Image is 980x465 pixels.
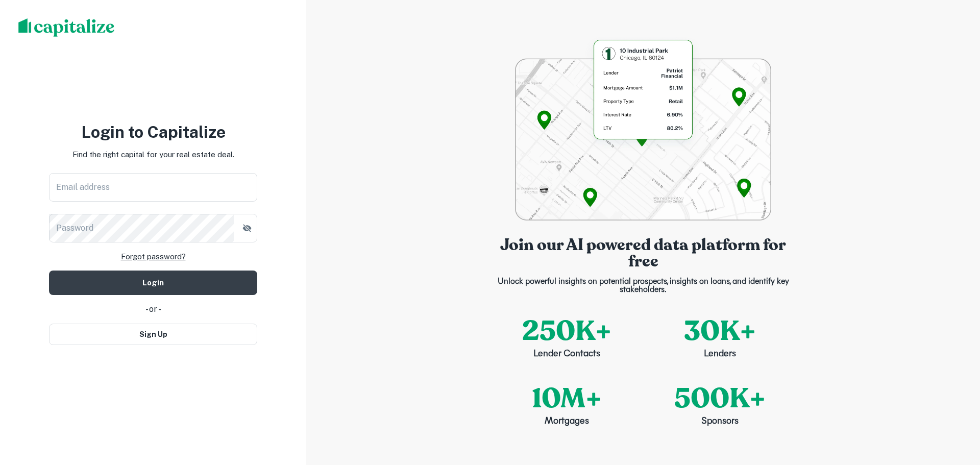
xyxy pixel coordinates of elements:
[533,348,600,361] p: Lender Contacts
[18,18,115,37] img: capitalize-logo.png
[522,310,611,352] p: 250K+
[545,415,589,429] p: Mortgages
[72,149,234,161] p: Find the right capital for your real estate deal.
[684,310,756,352] p: 30K+
[49,271,257,295] button: Login
[49,303,257,315] div: - or -
[929,383,980,432] iframe: Chat Widget
[515,37,771,221] img: login-bg
[490,278,796,294] p: Unlock powerful insights on potential prospects, insights on loans, and identify key stakeholders.
[49,120,257,144] h3: Login to Capitalize
[701,415,739,429] p: Sponsors
[49,324,257,345] button: Sign Up
[532,378,602,419] p: 10M+
[121,251,186,263] a: Forgot password?
[704,348,736,361] p: Lenders
[490,237,796,270] p: Join our AI powered data platform for free
[674,378,766,419] p: 500K+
